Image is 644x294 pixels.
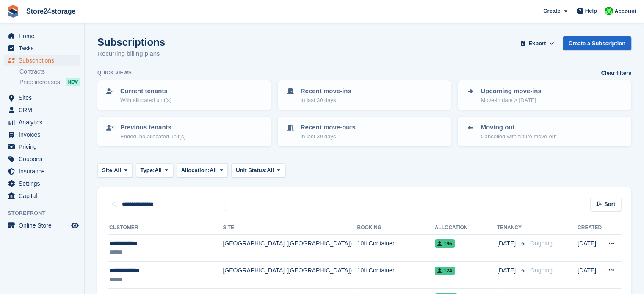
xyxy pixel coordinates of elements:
[497,221,527,235] th: Tenancy
[7,5,19,18] img: stora-icon-8386f47178a22dfd0bd8f6a31ec36ba5ce8667c1dd55bd0f319d3a0aa187defe.svg
[141,166,155,175] span: Type:
[19,30,69,42] span: Home
[236,166,267,175] span: Unit Status:
[267,166,274,175] span: All
[279,81,451,109] a: Recent move-ins In last 30 days
[4,165,80,177] a: menu
[578,221,603,235] th: Created
[497,239,517,248] span: [DATE]
[19,77,80,87] a: Price increases NEW
[605,7,613,15] img: Tracy Harper
[136,163,173,177] button: Type: All
[177,163,228,177] button: Allocation: All
[4,220,80,231] a: menu
[19,165,69,177] span: Insurance
[4,30,80,42] a: menu
[19,153,69,165] span: Coupons
[19,92,69,104] span: Sites
[97,49,165,59] p: Recurring billing plans
[19,68,80,76] a: Contracts
[155,166,162,175] span: All
[563,36,631,50] a: Create a Subscription
[19,55,69,66] span: Subscriptions
[102,166,114,175] span: Site:
[19,78,60,86] span: Price increases
[614,7,636,16] span: Account
[120,96,171,104] p: With allocated unit(s)
[4,141,80,153] a: menu
[97,36,165,48] h1: Subscriptions
[530,267,553,274] span: Ongoing
[604,200,615,209] span: Sort
[223,235,357,262] td: [GEOGRAPHIC_DATA] ([GEOGRAPHIC_DATA])
[223,221,357,235] th: Site
[301,132,356,141] p: In last 30 days
[481,123,556,132] p: Moving out
[19,129,69,140] span: Invoices
[4,190,80,202] a: menu
[19,178,69,190] span: Settings
[435,239,455,248] span: 196
[530,240,553,247] span: Ongoing
[4,92,80,104] a: menu
[301,123,356,132] p: Recent move-outs
[279,118,451,146] a: Recent move-outs In last 30 days
[481,96,541,104] p: Move-in date > [DATE]
[481,86,541,96] p: Upcoming move-ins
[114,166,121,175] span: All
[357,235,435,262] td: 10ft Container
[19,116,69,128] span: Analytics
[19,190,69,202] span: Capital
[435,267,455,275] span: 124
[8,209,84,217] span: Storefront
[210,166,217,175] span: All
[120,132,186,141] p: Ended, no allocated unit(s)
[4,55,80,66] a: menu
[601,69,631,77] a: Clear filters
[585,7,597,15] span: Help
[66,78,80,86] div: NEW
[223,261,357,289] td: [GEOGRAPHIC_DATA] ([GEOGRAPHIC_DATA])
[301,96,351,104] p: In last 30 days
[19,220,69,231] span: Online Store
[70,220,80,231] a: Preview store
[4,42,80,54] a: menu
[4,104,80,116] a: menu
[19,104,69,116] span: CRM
[528,39,546,48] span: Export
[459,118,630,146] a: Moving out Cancelled with future move-out
[120,86,171,96] p: Current tenants
[497,266,517,275] span: [DATE]
[120,123,186,132] p: Previous tenants
[357,221,435,235] th: Booking
[19,141,69,153] span: Pricing
[98,118,270,146] a: Previous tenants Ended, no allocated unit(s)
[97,163,133,177] button: Site: All
[543,7,560,15] span: Create
[19,42,69,54] span: Tasks
[231,163,285,177] button: Unit Status: All
[578,261,603,289] td: [DATE]
[481,132,556,141] p: Cancelled with future move-out
[181,166,210,175] span: Allocation:
[4,153,80,165] a: menu
[4,178,80,190] a: menu
[459,81,630,109] a: Upcoming move-ins Move-in date > [DATE]
[357,261,435,289] td: 10ft Container
[301,86,351,96] p: Recent move-ins
[98,81,270,109] a: Current tenants With allocated unit(s)
[519,36,556,50] button: Export
[435,221,497,235] th: Allocation
[108,221,223,235] th: Customer
[578,235,603,262] td: [DATE]
[23,4,79,18] a: Store24storage
[4,116,80,128] a: menu
[97,69,132,77] h6: Quick views
[4,129,80,140] a: menu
